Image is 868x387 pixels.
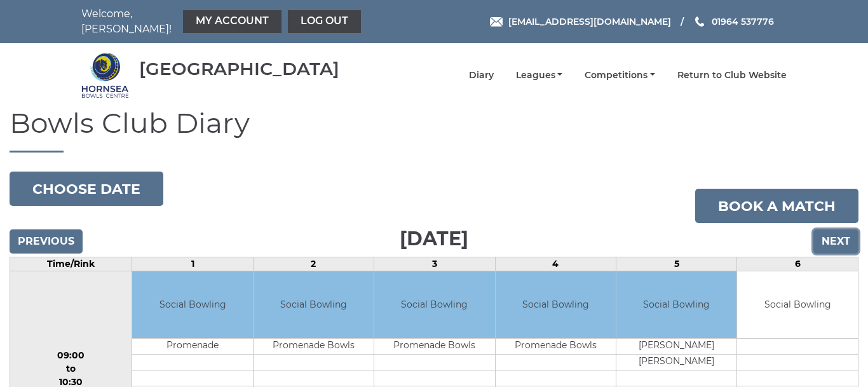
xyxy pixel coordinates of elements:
[374,257,495,271] td: 3
[490,17,503,27] img: Email
[490,15,671,29] a: Email [EMAIL_ADDRESS][DOMAIN_NAME]
[254,338,374,354] td: Promenade Bowls
[469,69,494,81] a: Diary
[693,15,774,29] a: Phone us 01964 537776
[132,271,252,338] td: Social Bowling
[712,16,774,27] span: 01964 537776
[496,338,616,354] td: Promenade Bowls
[616,354,736,370] td: [PERSON_NAME]
[495,257,616,271] td: 4
[616,338,736,354] td: [PERSON_NAME]
[288,10,361,33] a: Log out
[516,69,563,81] a: Leagues
[374,271,494,338] td: Social Bowling
[737,271,858,338] td: Social Bowling
[10,172,163,206] button: Choose date
[695,189,858,223] a: Book a match
[253,257,374,271] td: 2
[10,107,858,153] h1: Bowls Club Diary
[10,257,132,271] td: Time/Rink
[81,51,129,99] img: Hornsea Bowls Centre
[139,59,339,79] div: [GEOGRAPHIC_DATA]
[737,257,858,271] td: 6
[183,10,281,33] a: My Account
[813,229,858,254] input: Next
[496,271,616,338] td: Social Bowling
[616,257,737,271] td: 5
[585,69,655,81] a: Competitions
[132,338,252,354] td: Promenade
[508,16,671,27] span: [EMAIL_ADDRESS][DOMAIN_NAME]
[254,271,374,338] td: Social Bowling
[132,257,253,271] td: 1
[81,6,364,37] nav: Welcome, [PERSON_NAME]!
[616,271,736,338] td: Social Bowling
[374,338,494,354] td: Promenade Bowls
[695,17,704,27] img: Phone us
[677,69,787,81] a: Return to Club Website
[10,229,83,254] input: Previous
